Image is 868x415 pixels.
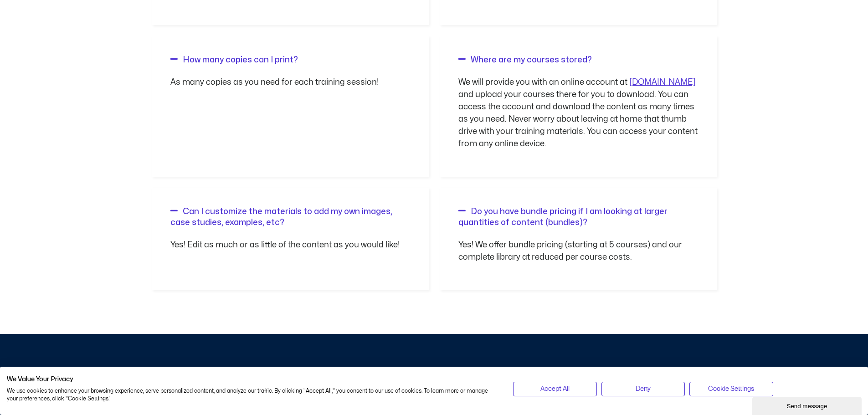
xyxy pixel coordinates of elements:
[458,65,698,150] div: Where are my courses stored?
[170,76,410,88] p: As many copies as you need for each training session!
[170,55,410,65] div: How many copies can I print?
[170,65,410,88] div: How many copies can I print?
[708,384,754,394] span: Cookie Settings
[636,384,651,394] span: Deny
[458,228,698,263] div: Do you have bundle pricing if I am looking at larger quantities of content (bundles)?
[170,228,410,251] div: Can I customize the materials to add my own images, case studies, examples, etc?
[170,239,410,251] p: Yes! Edit as much or as little of the content as you would like!
[7,387,499,403] p: We use cookies to enhance your browsing experience, serve personalized content, and analyze our t...
[689,382,773,396] button: Adjust cookie preferences
[7,375,499,384] h2: We Value Your Privacy
[471,56,592,64] a: Where are my courses stored?
[752,395,863,415] iframe: chat widget
[170,208,392,226] a: Can I customize the materials to add my own images, case studies, examples, etc?
[601,382,685,396] button: Deny all cookies
[183,56,298,64] a: How many copies can I print?
[629,78,696,86] a: [DOMAIN_NAME]
[458,55,698,65] div: Where are my courses stored?
[458,206,698,228] div: Do you have bundle pricing if I am looking at larger quantities of content (bundles)?
[540,384,570,394] span: Accept All
[513,382,596,396] button: Accept all cookies
[458,208,668,226] a: Do you have bundle pricing if I am looking at larger quantities of content (bundles)?
[170,206,410,228] div: Can I customize the materials to add my own images, case studies, examples, etc?
[458,239,698,263] p: Yes! We offer bundle pricing (starting at 5 courses) and our complete library at reduced per cour...
[458,76,698,150] p: We will provide you with an online account at ​ ​ and upload your courses there for you to downlo...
